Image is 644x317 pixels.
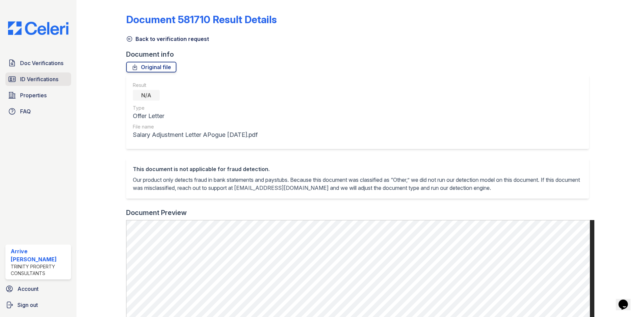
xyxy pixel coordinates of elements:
span: ID Verifications [20,75,58,83]
span: Doc Verifications [20,59,63,67]
a: ID Verifications [5,72,71,86]
a: Doc Verifications [5,56,71,70]
div: Type [133,105,258,111]
p: Our product only detects fraud in bank statements and paystubs. Because this document was classif... [133,176,582,192]
div: N/A [133,90,160,101]
a: Account [3,282,74,296]
div: File name [133,123,258,130]
div: This document is not applicable for fraud detection. [133,165,582,173]
span: Properties [20,91,47,99]
img: CE_Logo_Blue-a8612792a0a2168367f1c8372b55b34899dd931a85d93a1a3d3e32e68fde9ad4.png [3,21,74,35]
div: Trinity Property Consultants [11,263,68,277]
a: Document 581710 Result Details [126,13,277,25]
div: Offer Letter [133,111,258,121]
a: Properties [5,89,71,102]
div: Document info [126,50,594,59]
a: FAQ [5,105,71,118]
div: Arrive [PERSON_NAME] [11,247,68,263]
div: Result [133,82,258,89]
a: Sign out [3,298,74,312]
a: Original file [126,62,176,72]
div: Salary Adjustment Letter APogue [DATE].pdf [133,130,258,140]
span: Sign out [17,301,38,309]
a: Back to verification request [126,35,209,43]
span: Account [17,285,39,293]
div: Document Preview [126,208,187,217]
iframe: chat widget [616,290,637,310]
span: FAQ [20,107,31,115]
